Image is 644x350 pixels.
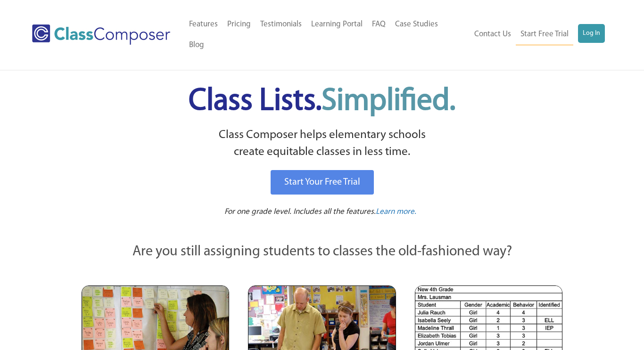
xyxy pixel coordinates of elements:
a: Learning Portal [306,14,367,35]
a: Case Studies [390,14,443,35]
span: Learn more. [376,208,416,216]
span: Start Your Free Trial [284,178,360,187]
a: Log In [578,24,605,43]
a: Start Your Free Trial [271,170,374,195]
a: Blog [184,35,209,56]
a: FAQ [367,14,390,35]
p: Are you still assigning students to classes the old-fashioned way? [82,242,562,262]
span: For one grade level. Includes all the features. [224,208,376,216]
p: Class Composer helps elementary schools create equitable classes in less time. [80,127,564,161]
a: Features [184,14,223,35]
a: Learn more. [376,206,416,218]
a: Pricing [223,14,256,35]
span: Simplified. [322,86,455,117]
a: Start Free Trial [516,24,573,45]
a: Contact Us [470,24,516,45]
a: Testimonials [256,14,306,35]
img: Class Composer [32,24,170,45]
span: Class Lists. [189,86,455,117]
nav: Header Menu [184,14,467,56]
nav: Header Menu [467,24,604,45]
